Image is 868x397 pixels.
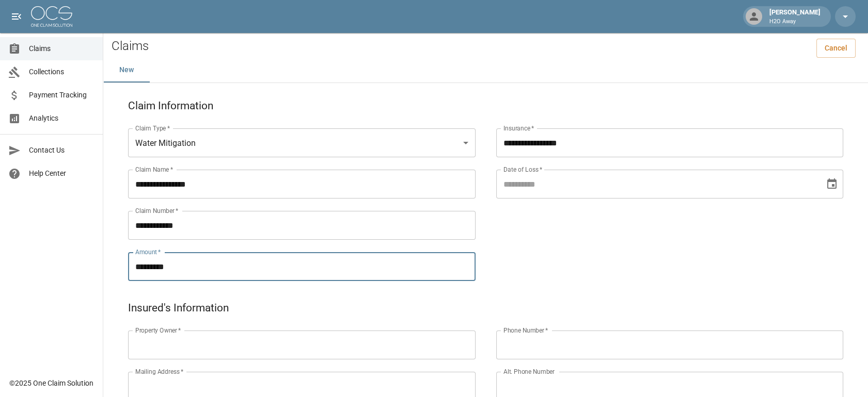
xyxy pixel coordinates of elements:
[31,6,72,27] img: ocs-logo-white-transparent.png
[816,39,856,58] a: Cancel
[6,6,27,27] button: open drawer
[29,113,94,124] span: Analytics
[822,174,842,194] button: Choose date
[29,145,94,156] span: Contact Us
[135,247,161,256] label: Amount
[29,90,94,101] span: Payment Tracking
[135,326,181,335] label: Property Owner
[29,67,94,77] span: Collections
[765,7,825,26] div: [PERSON_NAME]
[135,165,173,174] label: Claim Name
[503,124,534,133] label: Insurance
[135,206,178,215] label: Claim Number
[29,43,94,54] span: Claims
[128,128,476,157] div: Water Mitigation
[135,367,183,376] label: Mailing Address
[103,58,150,82] button: New
[103,58,868,82] div: dynamic tabs
[503,367,555,376] label: Alt. Phone Number
[29,168,94,179] span: Help Center
[135,124,170,133] label: Claim Type
[9,378,93,388] div: © 2025 One Claim Solution
[503,326,548,335] label: Phone Number
[112,39,149,54] h2: Claims
[503,165,542,174] label: Date of Loss
[769,18,820,26] p: H2O Away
